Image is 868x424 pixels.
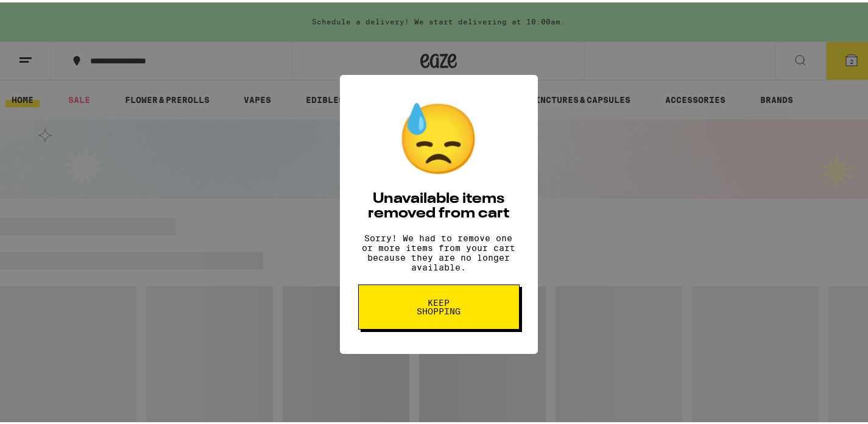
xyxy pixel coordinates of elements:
span: Keep Shopping [408,296,470,313]
p: Sorry! We had to remove one or more items from your cart because they are no longer available. [358,231,520,270]
div: 😓 [396,97,481,177]
button: Keep Shopping [358,282,520,327]
span: Hi. Need any help? [7,9,88,18]
h2: Unavailable items removed from cart [358,189,520,219]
